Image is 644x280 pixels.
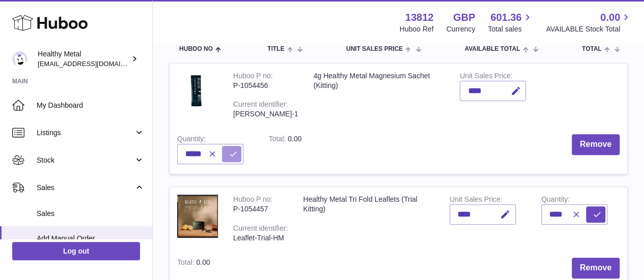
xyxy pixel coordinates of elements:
div: Current identifier [233,224,288,235]
div: Current identifier [233,100,288,111]
label: Unit Sales Price [450,195,502,206]
img: internalAdmin-13812@internal.huboo.com [12,51,27,67]
span: Listings [37,128,134,138]
div: Huboo Ref [400,24,434,34]
span: Sales [37,183,134,193]
label: Quantity [541,195,570,206]
td: Healthy Metal Tri Fold Leaflets (Trial Kitting) [295,187,442,250]
span: Sales [37,209,145,219]
img: Healthy Metal Tri Fold Leaflets (Trial Kitting) [177,195,218,238]
label: Total [177,258,196,269]
button: Remove [572,134,620,155]
label: Unit Sales Price [460,72,512,82]
span: AVAILABLE Total [464,46,520,52]
a: Log out [12,242,140,260]
strong: GBP [453,11,475,24]
span: Total [582,46,602,52]
span: 0.00 [196,258,210,266]
span: My Dashboard [37,101,145,110]
label: Total [269,135,288,145]
a: 0.00 AVAILABLE Stock Total [546,11,632,34]
div: P-1054457 [233,204,288,214]
span: AVAILABLE Stock Total [546,24,632,34]
span: Add Manual Order [37,234,145,243]
div: Healthy Metal [38,49,129,69]
div: Leaflet-Trial-HM [233,233,288,243]
span: [EMAIL_ADDRESS][DOMAIN_NAME] [38,59,150,68]
span: Stock [37,155,134,165]
button: Remove [572,258,620,278]
span: 0.00 [288,135,301,143]
span: 601.36 [490,11,521,24]
a: 601.36 Total sales [488,11,533,34]
span: Total sales [488,24,533,34]
span: Huboo no [179,46,213,52]
div: Currency [446,24,475,34]
div: P-1054456 [233,81,298,90]
span: 0.00 [600,11,620,24]
strong: 13812 [405,11,434,24]
img: 4g Healthy Metal Magnesium Sachet (Kitting) [177,71,218,110]
div: [PERSON_NAME]-1 [233,109,298,119]
div: Huboo P no [233,72,273,82]
div: Huboo P no [233,195,273,206]
span: Unit Sales Price [346,46,403,52]
label: Quantity [177,135,206,145]
td: 4g Healthy Metal Magnesium Sachet (Kitting) [306,64,453,127]
span: Title [267,46,284,52]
